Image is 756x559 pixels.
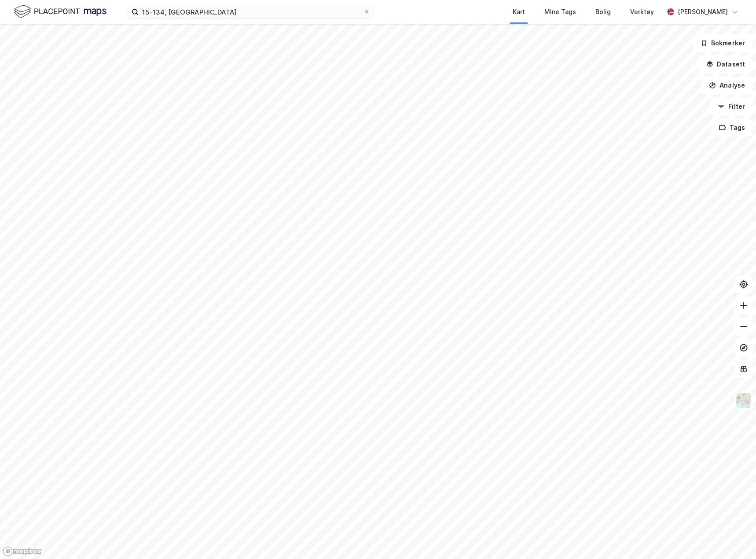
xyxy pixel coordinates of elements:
[630,7,654,17] div: Verktøy
[139,5,363,18] input: Søk på adresse, matrikkel, gårdeiere, leietakere eller personer
[513,7,525,17] div: Kart
[712,517,756,559] iframe: Chat Widget
[14,4,106,19] img: logo.f888ab2527a4732fd821a326f86c7f29.svg
[595,7,611,17] div: Bolig
[678,7,728,17] div: [PERSON_NAME]
[712,517,756,559] div: Kontrollprogram for chat
[544,7,576,17] div: Mine Tags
